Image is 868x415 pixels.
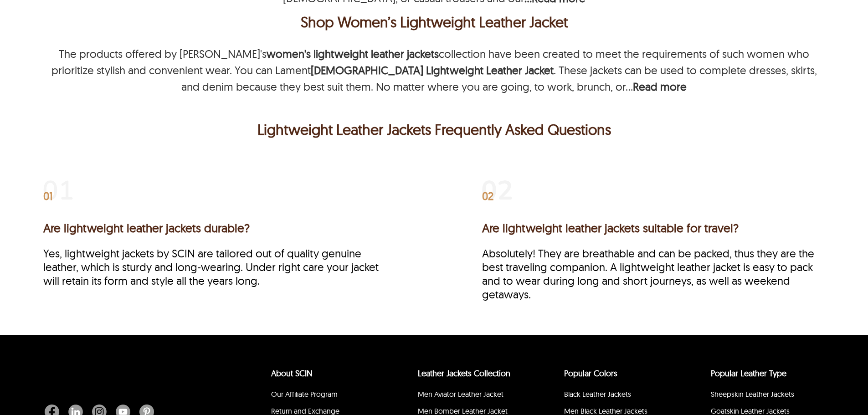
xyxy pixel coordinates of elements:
li: Black Leather Jackets [563,387,673,404]
h3: Are lightweight leather jackets suitable for travel? [482,221,825,235]
a: Black Leather Jackets [564,389,631,399]
li: Men Aviator Leather Jacket [416,387,527,404]
a: Our Affiliate Program [271,389,338,399]
b: Read more [633,80,687,93]
a: Sheepskin Leather Jackets [711,389,794,399]
a: Leather Jackets Collection [418,368,510,379]
h2: Lightweight Leather Jackets Frequently Asked Questions [43,118,825,140]
div: Shop Women’s Lightweight Leather Jacket [46,11,822,33]
p: The products offered by [PERSON_NAME]'s collection have been created to meet the requirements of ... [51,47,817,93]
span: 01 [43,191,52,200]
a: Men Aviator Leather Jacket [418,389,503,399]
h3: Are lightweight leather jackets durable? [43,221,386,235]
li: Our Affiliate Program [270,387,380,404]
p: Yes, lightweight jackets by SCIN are tailored out of quality genuine leather, which is sturdy and... [43,246,386,287]
strong: women's lightweight leather jackets [267,47,439,61]
h2: Shop Women&rsquo;s Lightweight Leather Jacket [43,11,825,33]
span: 02 [482,191,493,200]
a: popular leather jacket colors [564,368,617,379]
a: Popular Leather Type [711,368,786,379]
p: Lightweight Leather Jackets Frequently Asked Questions [46,118,822,140]
p: Absolutely! They are breathable and can be packed, thus they are the best traveling companion. A ... [482,246,825,301]
strong: [DEMOGRAPHIC_DATA] Lightweight Leather Jacket [311,63,554,77]
a: About SCIN [271,368,313,379]
li: Sheepskin Leather Jackets [709,387,820,404]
